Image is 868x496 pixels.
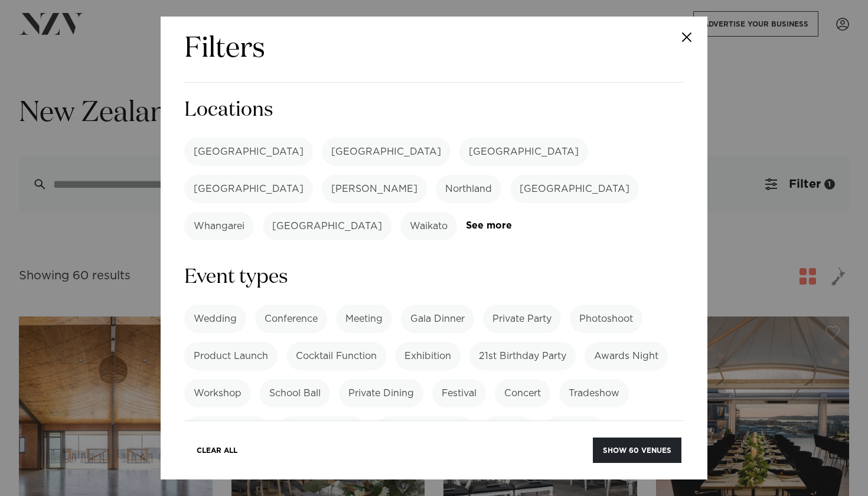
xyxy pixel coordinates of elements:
label: [GEOGRAPHIC_DATA] [184,138,313,166]
button: Show 60 venues [593,438,681,463]
label: School Ball [260,379,330,407]
label: [GEOGRAPHIC_DATA] [184,175,313,203]
label: Northland [436,175,501,203]
label: Awards Night [585,342,668,370]
label: Retreat [482,416,535,445]
label: [GEOGRAPHIC_DATA] [322,138,451,166]
label: Wedding [184,305,246,333]
label: Workshop [184,379,251,407]
label: Photoshoot [570,305,642,333]
label: Conference [255,305,327,333]
label: 21st Birthday Party [469,342,576,370]
label: Exhibition [395,342,461,370]
label: Festival [432,379,486,407]
label: Product Launch [184,342,278,370]
label: Special Occasion [376,416,474,445]
label: Waikato [400,212,457,240]
label: [GEOGRAPHIC_DATA] [459,138,588,166]
label: Private Dining [339,379,423,407]
h3: Event types [184,264,684,291]
label: [GEOGRAPHIC_DATA] [263,212,391,240]
button: Close [666,17,707,58]
label: Concert [495,379,550,407]
button: Clear All [187,438,247,463]
label: Team Building [184,416,269,445]
label: [PERSON_NAME] [322,175,427,203]
label: Tradeshow [559,379,629,407]
h2: Filters [184,31,265,68]
label: Private Party [483,305,561,333]
label: Whangarei [184,212,254,240]
label: Memorial [544,416,605,445]
label: Gala Dinner [401,305,474,333]
label: Cocktail Function [286,342,386,370]
label: Sporting Event [278,416,367,445]
h3: Locations [184,97,684,123]
label: Meeting [336,305,392,333]
label: [GEOGRAPHIC_DATA] [510,175,639,203]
